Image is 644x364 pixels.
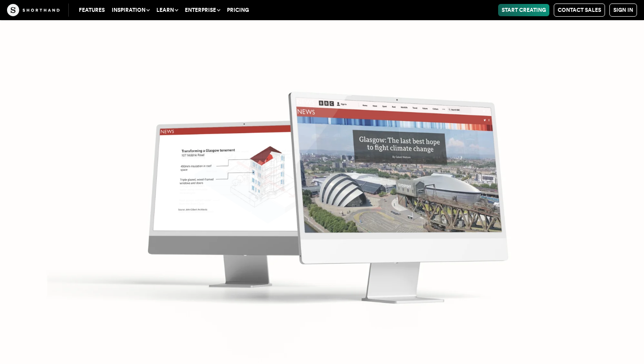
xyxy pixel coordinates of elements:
button: Enterprise [181,4,223,16]
a: Features [75,4,108,16]
a: Start Creating [498,4,549,16]
img: The Craft [7,4,60,16]
button: Inspiration [108,4,153,16]
a: Pricing [223,4,252,16]
button: Learn [153,4,181,16]
a: Sign in [609,4,637,17]
a: Contact Sales [554,4,605,17]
